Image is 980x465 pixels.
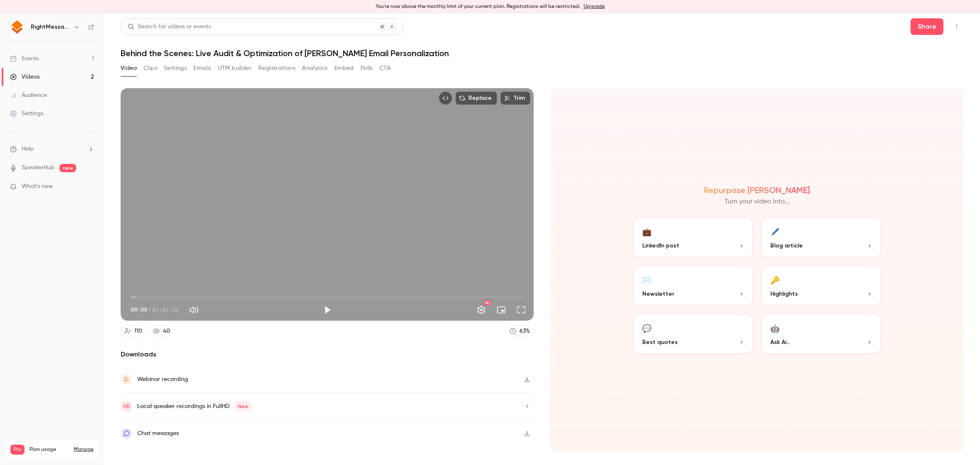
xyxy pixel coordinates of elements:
span: LinkedIn post [642,241,679,250]
button: Turn on miniplayer [493,302,510,318]
div: Audience [10,91,47,99]
div: 🖊️ [770,225,780,238]
div: 40 [163,327,170,336]
h1: Behind the Scenes: Live Audit & Optimization of [PERSON_NAME] Email Personalization [121,48,963,58]
div: Local speaker recordings in FullHD [137,401,252,411]
span: What's new [22,182,53,191]
span: Newsletter [642,289,674,298]
span: Ask Ai... [770,338,790,346]
h6: RightMessage [31,23,70,31]
span: / [148,305,151,314]
span: 00:00 [131,305,147,314]
p: Turn your video into... [725,197,789,207]
button: UTM builder [218,62,252,75]
div: 💼 [642,225,651,238]
div: 💬 [642,322,651,334]
div: Webinar recording [137,374,188,384]
span: new [59,164,76,172]
button: Analytics [302,62,328,75]
button: Clips [144,62,157,75]
img: RightMessage [10,20,24,34]
button: 💬Best quotes [632,313,754,355]
a: Manage [74,446,94,453]
li: help-dropdown-opener [10,145,94,153]
div: Search for videos or events [128,22,211,31]
button: Replace [455,92,497,105]
a: SpeakerHub [22,163,54,172]
button: Top Bar Actions [950,20,963,33]
button: Video [121,62,137,75]
div: Chat messages [137,428,179,438]
button: Emails [193,62,211,75]
a: 63% [506,326,534,337]
button: Full screen [513,302,530,318]
a: 40 [149,326,174,337]
div: ✉️ [642,273,651,286]
span: Plan usage [30,446,69,453]
div: 🤖 [770,322,780,334]
button: 💼LinkedIn post [632,217,754,258]
div: 🔑 [770,273,780,286]
button: 🤖Ask Ai... [760,313,882,355]
button: Settings [164,62,187,75]
button: Registrations [258,62,295,75]
a: Upgrade [584,3,605,10]
div: 63 % [520,327,530,336]
h2: Repurpose [PERSON_NAME] [704,185,810,195]
button: Trim [500,92,530,105]
button: Share [911,18,943,35]
iframe: Noticeable Trigger [84,183,94,190]
button: CTA [379,62,391,75]
span: Help [22,145,34,153]
button: Embed video [439,92,452,105]
button: 🔑Highlights [760,265,882,307]
div: Videos [10,73,40,81]
div: HD [484,300,490,305]
h2: Downloads [121,349,534,359]
span: Blog article [770,241,803,250]
div: Settings [10,109,43,118]
button: 🖊️Blog article [760,217,882,258]
span: New [235,401,252,411]
button: Play [319,302,336,318]
span: 01:01:42 [152,305,179,314]
span: Pro [10,445,25,455]
button: Polls [361,62,373,75]
button: ✉️Newsletter [632,265,754,307]
span: Best quotes [642,338,678,346]
button: Embed [334,62,354,75]
div: 00:00 [131,305,179,314]
div: 110 [134,327,142,336]
button: Settings [473,302,490,318]
button: Mute [186,302,202,318]
div: Events [10,54,39,63]
span: Highlights [770,289,798,298]
a: 110 [121,326,146,337]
